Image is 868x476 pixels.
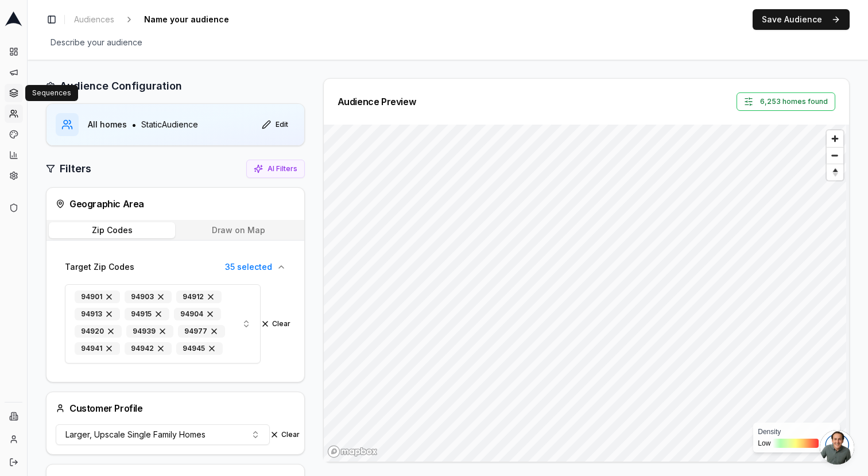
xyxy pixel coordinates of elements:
[139,11,234,28] span: Name your audience
[131,118,137,131] span: •
[753,9,850,30] button: Save Audience
[74,14,114,25] span: Audiences
[174,308,221,320] div: 94904
[125,291,172,303] div: 94903
[60,78,182,94] h2: Audience Configuration
[827,130,843,147] button: Zoom in
[56,401,143,415] div: Customer Profile
[75,342,120,355] div: 94941
[175,222,301,238] button: Draw on Map
[49,222,175,238] button: Zip Codes
[5,453,23,471] button: Log out
[46,34,147,51] span: Describe your audience
[56,280,295,373] div: Target Zip Codes35 selected
[255,115,295,134] button: Edit
[75,291,120,303] div: 94901
[125,308,169,320] div: 94915
[65,429,206,440] span: Larger, Upscale Single Family Homes
[827,164,843,180] button: Reset bearing to north
[69,11,252,28] nav: breadcrumb
[820,430,854,465] a: Open chat
[75,308,120,320] div: 94913
[141,119,198,130] span: Static Audience
[246,160,305,178] button: AI Filters
[60,161,91,177] h2: Filters
[758,439,770,448] span: Low
[327,445,378,458] a: Mapbox homepage
[178,325,225,338] div: 94977
[270,430,300,439] button: Clear
[737,92,835,111] button: 6,253 homes found
[125,342,172,355] div: 94942
[176,342,223,355] div: 94945
[324,125,846,471] canvas: Map
[225,261,272,273] span: 35 selected
[126,325,173,338] div: 94939
[338,97,416,106] div: Audience Preview
[88,119,127,130] span: All homes
[827,147,843,164] button: Zoom out
[25,85,78,101] div: Sequences
[75,325,122,338] div: 94920
[65,261,134,273] span: Target Zip Codes
[758,427,835,436] div: Density
[176,291,222,303] div: 94912
[56,254,295,280] button: Target Zip Codes35 selected
[825,165,844,179] span: Reset bearing to north
[261,319,290,328] button: Clear
[268,164,297,173] span: AI Filters
[827,148,843,164] span: Zoom out
[69,11,119,28] a: Audiences
[56,197,295,211] div: Geographic Area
